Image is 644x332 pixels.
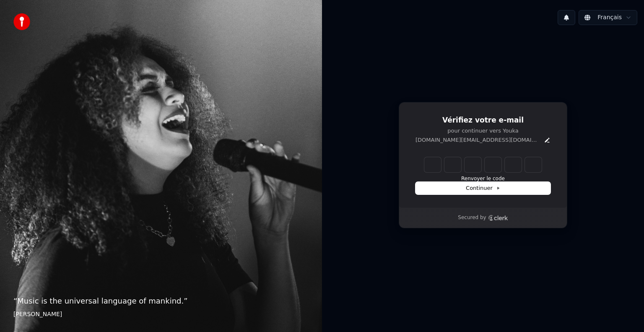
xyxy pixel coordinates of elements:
button: Edit [544,137,551,143]
footer: [PERSON_NAME] [13,310,309,319]
p: [DOMAIN_NAME][EMAIL_ADDRESS][DOMAIN_NAME] [415,136,540,144]
button: Renvoyer le code [461,176,505,182]
button: Continuer [415,182,551,194]
input: Enter verification code [424,157,542,172]
img: youka [13,13,30,30]
p: “ Music is the universal language of mankind. ” [13,295,309,307]
p: pour continuer vers Youka [415,127,551,135]
h1: Vérifiez votre e-mail [415,115,551,125]
a: Clerk logo [488,215,508,221]
p: Secured by [458,215,486,221]
span: Continuer [466,184,500,192]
